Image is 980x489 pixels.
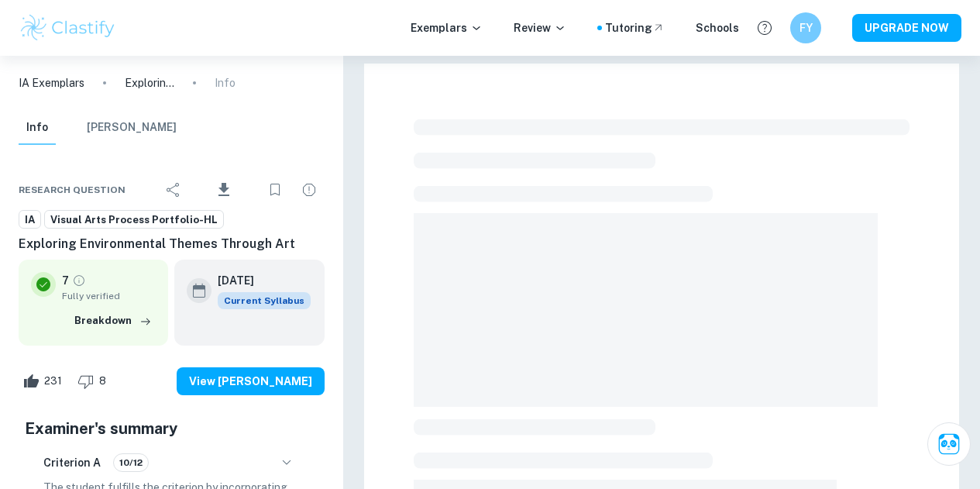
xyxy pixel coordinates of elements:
button: UPGRADE NOW [852,14,961,42]
h6: FY [797,19,815,36]
div: Share [158,174,189,205]
div: Like [19,369,70,394]
h6: Exploring Environmental Themes Through Art [19,235,325,253]
h5: Examiner's summary [25,417,318,440]
p: Exemplars [411,19,483,36]
span: 10/12 [114,456,148,470]
span: Fully verified [62,289,156,303]
a: IA Exemplars [19,74,84,91]
img: Clastify logo [19,12,117,43]
button: Help and Feedback [751,15,778,41]
button: FY [790,12,821,43]
div: Bookmark [260,174,291,205]
button: [PERSON_NAME] [87,111,177,145]
span: 8 [91,374,115,389]
a: Schools [696,19,739,36]
span: Research question [19,183,126,197]
span: IA [19,212,40,228]
div: Report issue [294,174,325,205]
p: Exploring Environmental Themes Through Art [125,74,174,91]
h6: Criterion A [43,454,101,471]
div: Download [192,170,256,210]
a: Visual Arts Process Portfolio-HL [44,210,224,229]
span: Visual Arts Process Portfolio-HL [45,212,223,228]
div: This exemplar is based on the current syllabus. Feel free to refer to it for inspiration/ideas wh... [218,292,311,309]
a: Tutoring [605,19,665,36]
div: Dislike [74,369,115,394]
a: IA [19,210,41,229]
span: Current Syllabus [218,292,311,309]
span: 231 [36,374,70,389]
a: Grade fully verified [72,274,86,288]
button: Info [19,111,56,145]
button: Breakdown [70,309,156,332]
button: View [PERSON_NAME] [177,367,325,395]
p: 7 [62,272,69,289]
p: Info [215,74,236,91]
p: Review [514,19,566,36]
h6: [DATE] [218,272,298,289]
button: Ask Clai [927,422,971,466]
